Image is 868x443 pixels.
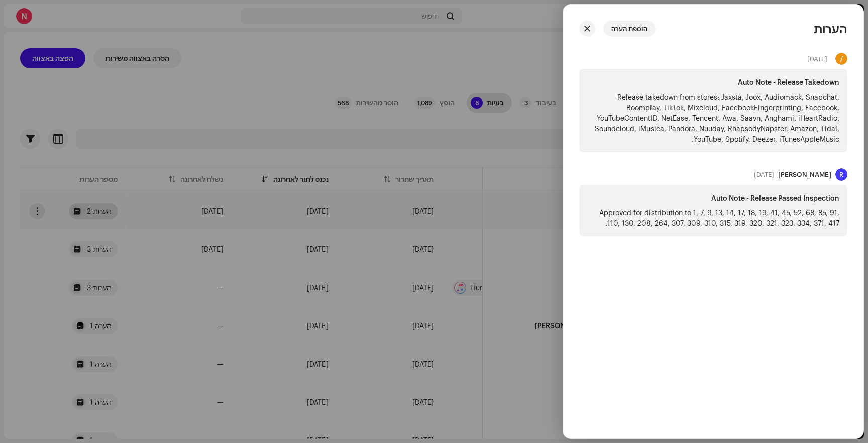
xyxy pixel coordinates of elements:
div: R [835,168,847,181]
div: [DATE] [754,170,774,179]
div: Auto Note - Release Passed Inspection [587,193,839,203]
div: [DATE] [807,55,827,63]
div: Approved for distribution to 1, 7, 9, 13, 14, 17, 18, 19, 41, 45, 52, 68, 85, 91, 110, 130, 208, ... [587,207,839,228]
div: Auto Note - Release Takedown [587,77,839,87]
div: Release takedown from stores: Jaxsta, Joox, Audiomack, Snapchat, Boomplay, TikTok, Mixcloud, Face... [587,92,839,144]
button: הוספת הערה [603,21,656,37]
div: [PERSON_NAME] [778,170,831,179]
h3: הערות [814,21,847,37]
div: / [835,53,847,65]
span: הוספת הערה [611,19,647,39]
